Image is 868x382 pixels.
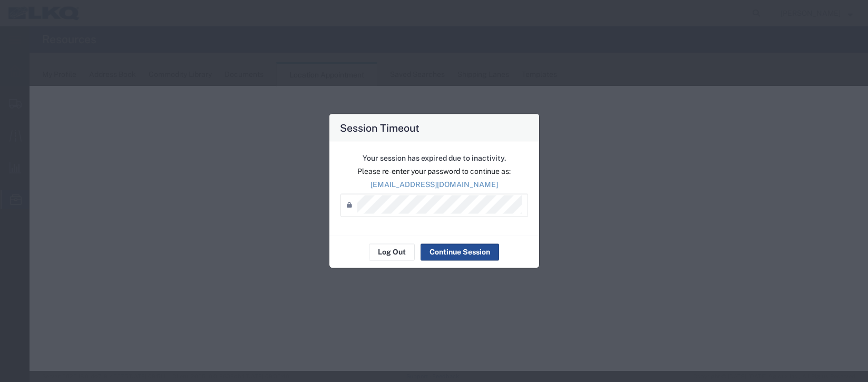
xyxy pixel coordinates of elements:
[369,243,415,260] button: Log Out
[340,120,420,135] h4: Session Timeout
[340,179,528,190] p: [EMAIL_ADDRESS][DOMAIN_NAME]
[340,165,528,177] p: Please re-enter your password to continue as:
[340,152,528,163] p: Your session has expired due to inactivity.
[421,243,499,260] button: Continue Session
